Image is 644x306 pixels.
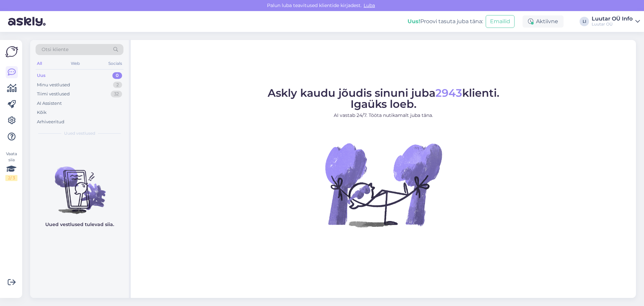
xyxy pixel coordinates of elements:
[5,45,18,58] img: Askly Logo
[107,59,123,68] div: Socials
[523,15,563,28] div: Aktiivne
[580,17,589,26] div: LI
[42,46,68,53] span: Otsi kliente
[37,119,64,125] div: Arhiveeritud
[37,100,62,107] div: AI Assistent
[408,17,483,26] div: Proovi tasuta juba täna:
[435,86,462,99] span: 2943
[592,21,633,27] div: Luutar OÜ
[408,18,420,25] b: Uus!
[592,16,633,21] div: Luutar OÜ Info
[5,175,17,181] div: 2 / 3
[30,155,129,215] img: No chats
[37,72,46,79] div: Uus
[268,112,499,119] p: AI vastab 24/7. Tööta nutikamalt juba täna.
[69,59,81,68] div: Web
[112,72,122,79] div: 0
[323,124,444,245] img: No Chat active
[486,15,515,28] button: Emailid
[111,91,122,97] div: 32
[37,82,70,88] div: Minu vestlused
[36,59,43,68] div: All
[45,221,114,228] p: Uued vestlused tulevad siia.
[5,151,17,181] div: Vaata siia
[37,109,47,116] div: Kõik
[592,16,640,27] a: Luutar OÜ InfoLuutar OÜ
[37,91,70,97] div: Tiimi vestlused
[113,82,122,88] div: 2
[362,2,377,8] span: Luba
[268,86,499,111] span: Askly kaudu jõudis sinuni juba klienti. Igaüks loeb.
[64,130,95,136] span: Uued vestlused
